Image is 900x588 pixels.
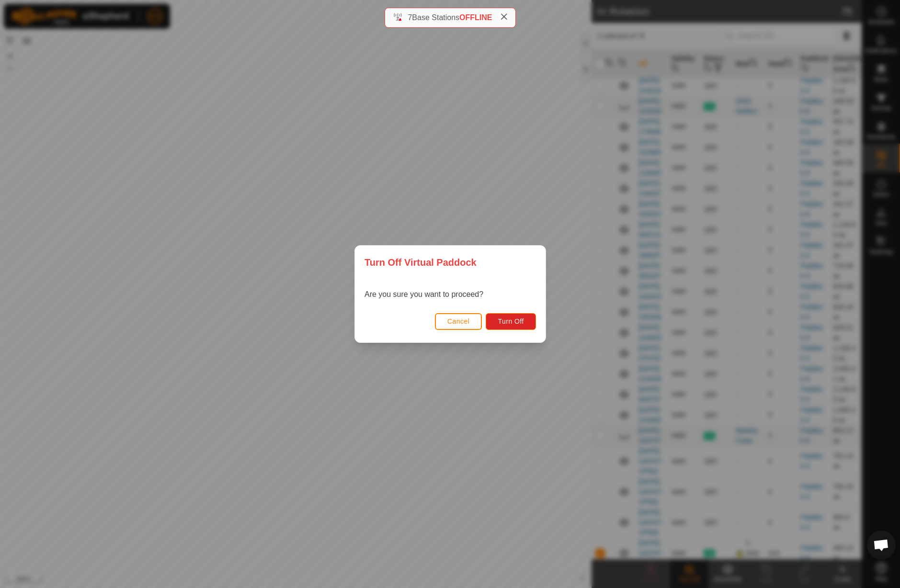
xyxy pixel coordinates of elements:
a: Open chat [867,531,896,559]
span: Turn Off Virtual Paddock [365,255,477,270]
span: Base Stations [412,13,459,22]
span: Cancel [447,317,469,325]
span: 7 [408,13,412,22]
button: Turn Off [486,313,536,330]
span: OFFLINE [459,13,492,22]
button: Cancel [434,313,482,330]
p: Are you sure you want to proceed? [365,289,483,300]
span: Turn Off [498,317,524,325]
